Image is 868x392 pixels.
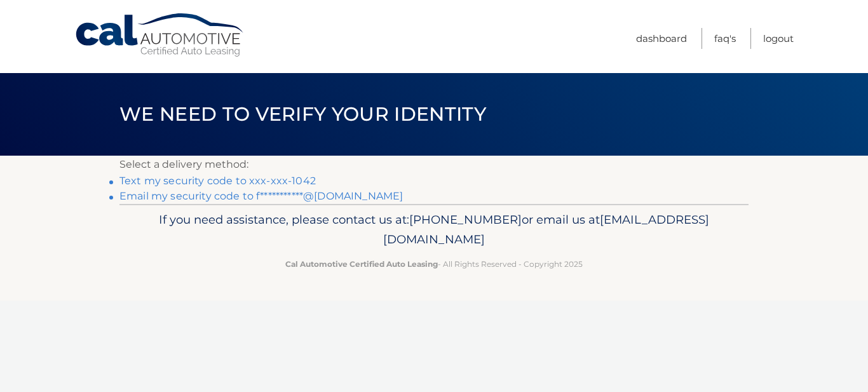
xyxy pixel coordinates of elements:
a: Text my security code to xxx-xxx-1042 [119,175,316,187]
p: - All Rights Reserved - Copyright 2025 [128,257,740,271]
strong: Cal Automotive Certified Auto Leasing [285,259,438,269]
a: Dashboard [636,28,687,49]
a: Logout [763,28,794,49]
p: Select a delivery method: [119,156,749,173]
span: [PHONE_NUMBER] [409,212,522,227]
a: Cal Automotive [74,13,246,58]
p: If you need assistance, please contact us at: or email us at [128,210,740,250]
a: FAQ's [714,28,736,49]
span: We need to verify your identity [119,102,486,126]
